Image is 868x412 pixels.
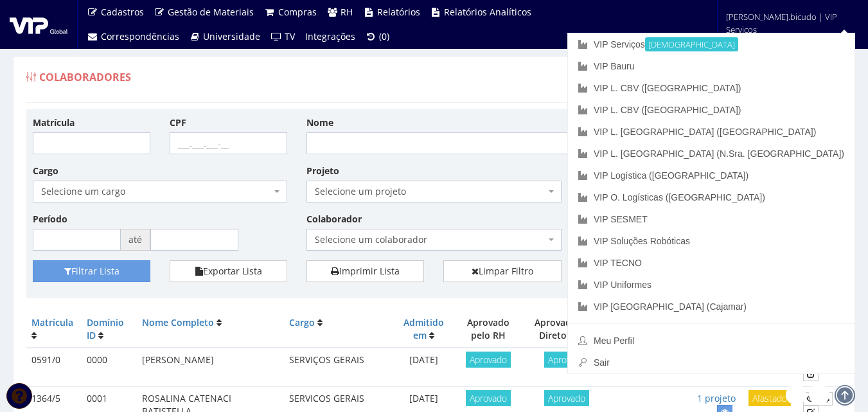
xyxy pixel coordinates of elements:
td: [DATE] [393,348,454,386]
td: SERVIÇOS GERAIS [284,348,393,386]
a: VIP TECNO [568,252,855,274]
a: Sair [568,352,855,373]
a: VIP O. Logísticas ([GEOGRAPHIC_DATA]) [568,186,855,208]
a: VIP Bauru [568,55,855,77]
a: 1 projeto [697,392,736,404]
a: VIP Serviços[DEMOGRAPHIC_DATA] [568,33,855,55]
a: Limpar Filtro [443,260,561,282]
a: Correspondências [82,24,184,49]
span: Integrações [305,30,355,42]
a: Universidade [184,24,266,49]
a: VIP L. [GEOGRAPHIC_DATA] ([GEOGRAPHIC_DATA]) [568,121,855,143]
td: [PERSON_NAME] [137,348,284,386]
span: Aprovado [466,352,511,368]
span: (0) [379,30,389,42]
td: 0000 [82,348,137,386]
a: VIP L. CBV ([GEOGRAPHIC_DATA]) [568,99,855,121]
label: Nome [306,116,333,129]
a: TV [265,24,300,49]
input: ___.___.___-__ [170,132,287,154]
img: logo [10,15,67,34]
span: Gestão de Materiais [168,6,254,18]
button: Exportar Lista [170,260,287,282]
span: RH [341,6,353,18]
span: [PERSON_NAME].bicudo | VIP Serviços [726,10,851,36]
span: Aprovado [544,390,589,406]
a: VIP L. [GEOGRAPHIC_DATA] (N.Sra. [GEOGRAPHIC_DATA]) [568,143,855,165]
a: VIP Soluções Robóticas [568,230,855,252]
a: Cargo [289,316,315,328]
a: (0) [360,24,395,49]
button: Filtrar Lista [33,260,150,282]
label: Período [33,213,67,226]
a: Nome Completo [142,316,214,328]
a: Matrícula [31,316,73,328]
span: Relatórios Analíticos [444,6,531,18]
label: Matrícula [33,116,75,129]
span: Selecione um cargo [33,181,287,202]
span: Selecione um cargo [41,185,271,198]
span: Cadastros [101,6,144,18]
span: Universidade [203,30,260,42]
a: Admitido em [403,316,444,341]
span: Relatórios [377,6,420,18]
span: Colaboradores [39,70,131,84]
small: [DEMOGRAPHIC_DATA] [645,37,738,51]
a: Meu Perfil [568,330,855,352]
a: VIP [GEOGRAPHIC_DATA] (Cajamar) [568,296,855,318]
span: Aprovado [466,390,511,406]
label: Projeto [306,165,339,177]
span: Correspondências [101,30,179,42]
span: Selecione um colaborador [306,229,561,251]
span: Selecione um projeto [315,185,545,198]
a: VIP L. CBV ([GEOGRAPHIC_DATA]) [568,77,855,99]
a: VIP Logística ([GEOGRAPHIC_DATA]) [568,165,855,186]
label: Cargo [33,165,58,177]
span: Afastado [748,390,791,406]
a: Imprimir Lista [306,260,424,282]
a: VIP Uniformes [568,274,855,296]
span: TV [285,30,295,42]
a: Integrações [300,24,360,49]
span: Aprovado [544,352,589,368]
label: CPF [170,116,186,129]
span: Compras [278,6,317,18]
span: Selecione um colaborador [315,233,545,246]
label: Colaborador [306,213,362,226]
th: Aprovado pela Diretoria RH [523,311,610,348]
a: VIP SESMET [568,208,855,230]
a: Domínio ID [87,316,124,341]
th: Aprovado pelo RH [454,311,523,348]
span: até [121,229,150,251]
span: Selecione um projeto [306,181,561,202]
td: 0591/0 [26,348,82,386]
